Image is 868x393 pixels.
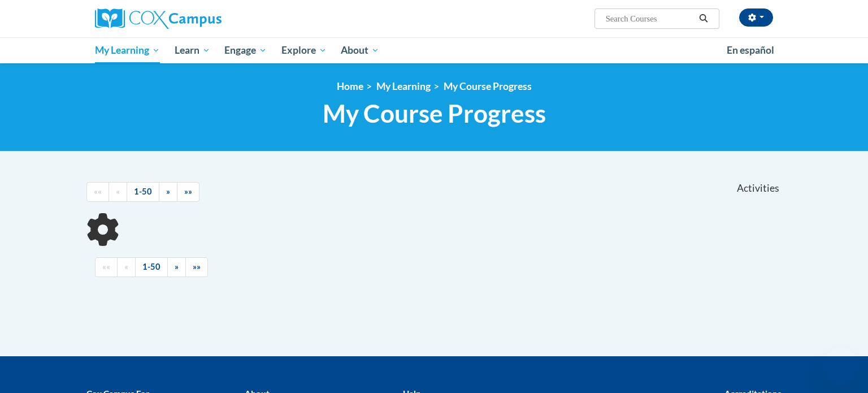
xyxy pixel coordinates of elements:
[108,182,127,202] a: Previous
[281,44,327,57] span: Explore
[167,37,218,63] a: Learn
[193,262,201,271] span: »»
[323,98,546,128] span: My Course Progress
[274,37,334,63] a: Explore
[337,80,363,92] a: Home
[167,257,186,277] a: Next
[95,257,118,277] a: Begining
[605,12,695,25] input: Search Courses
[124,262,128,271] span: «
[78,37,790,63] div: Main menu
[224,44,267,57] span: Engage
[695,12,712,25] button: Search
[135,257,168,277] a: 1-50
[175,44,210,57] span: Learn
[86,182,109,202] a: Begining
[719,38,782,62] a: En español
[217,37,274,63] a: Engage
[102,262,110,271] span: ««
[95,8,222,29] img: Cox Campus
[185,257,208,277] a: End
[95,8,310,29] a: Cox Campus
[376,80,431,92] a: My Learning
[334,37,387,63] a: About
[88,37,167,63] a: My Learning
[127,182,159,202] a: 1-50
[739,8,773,27] button: Account Settings
[95,44,160,57] span: My Learning
[177,182,199,202] a: End
[159,182,177,202] a: Next
[341,44,379,57] span: About
[727,44,774,56] span: En español
[823,348,859,384] iframe: Button to launch messaging window
[117,257,136,277] a: Previous
[184,187,192,196] span: »»
[166,187,170,196] span: »
[175,262,179,271] span: »
[94,187,102,196] span: ««
[737,182,779,195] span: Activities
[116,187,120,196] span: «
[444,80,532,92] a: My Course Progress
